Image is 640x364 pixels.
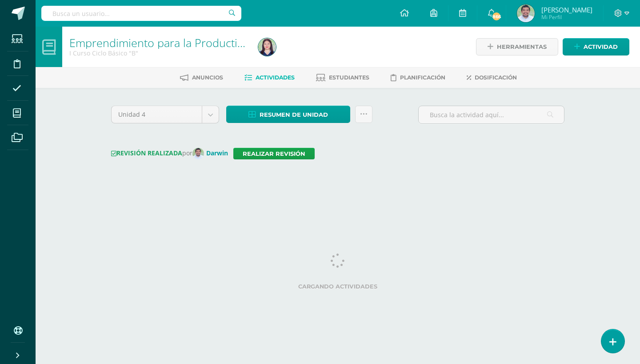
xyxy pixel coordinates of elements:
[233,148,315,159] a: Realizar revisión
[244,71,295,85] a: Actividades
[69,49,248,57] div: I Curso Ciclo Básico 'B'
[492,12,501,21] span: 866
[541,5,592,14] span: [PERSON_NAME]
[69,35,264,50] a: Emprendimiento para la Productividad
[391,71,445,85] a: Planificación
[192,149,233,157] a: Darwin
[192,148,204,159] img: 57b0aa2598beb1b81eb5105011245eb2.png
[497,39,547,55] span: Herramientas
[258,38,276,56] img: 481143d3e0c24b1771560fd25644f162.png
[180,71,223,85] a: Anuncios
[467,71,517,85] a: Dosificación
[112,106,219,123] a: Unidad 4
[41,6,241,21] input: Busca un usuario...
[419,106,564,123] input: Busca la actividad aquí...
[517,4,535,22] img: 8512c19bb1a7e343054284e08b85158d.png
[541,13,592,21] span: Mi Perfil
[118,106,195,123] span: Unidad 4
[111,149,182,157] strong: REVISIÓN REALIZADA
[256,74,295,81] span: Actividades
[226,106,350,123] a: Resumen de unidad
[584,39,618,55] span: Actividad
[111,283,564,290] label: Cargando actividades
[69,36,248,49] h1: Emprendimiento para la Productividad
[206,149,228,157] strong: Darwin
[316,71,369,85] a: Estudiantes
[563,38,629,55] a: Actividad
[476,38,558,55] a: Herramientas
[260,107,328,123] span: Resumen de unidad
[475,74,517,81] span: Dosificación
[329,74,369,81] span: Estudiantes
[111,148,564,159] div: por
[192,74,223,81] span: Anuncios
[400,74,445,81] span: Planificación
